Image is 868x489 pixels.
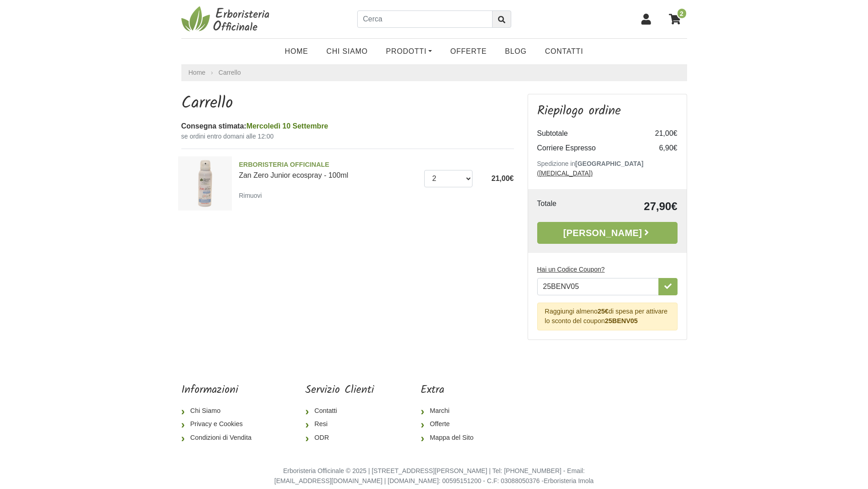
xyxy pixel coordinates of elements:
a: Privacy e Cookies [181,417,259,431]
b: 25BENV05 [605,317,638,324]
a: Carrello [219,69,241,76]
small: Erboristeria Officinale © 2025 | [STREET_ADDRESS][PERSON_NAME] | Tel: [PHONE_NUMBER] - Email: [EM... [274,467,594,484]
h5: Informazioni [181,384,259,397]
td: Subtotale [537,126,641,141]
a: Home [189,68,205,77]
span: ERBORISTERIA OFFICINALE [239,160,417,170]
span: 21,00€ [492,175,514,182]
p: Spedizione in [537,159,678,178]
a: Chi Siamo [181,404,259,418]
td: 6,90€ [641,141,678,155]
a: ODR [305,431,374,445]
div: Raggiungi almeno di spesa per attivare lo sconto del coupon [537,303,678,330]
img: Zan Zero Junior ecospray - 100ml [178,156,232,211]
a: Offerte [421,417,481,431]
h5: Extra [421,384,481,397]
u: Hai un Codice Coupon? [537,266,605,273]
h3: Riepilogo ordine [537,103,678,119]
b: [GEOGRAPHIC_DATA] [575,160,644,167]
div: Consegna stimata: [181,121,514,132]
a: Contatti [536,42,592,61]
a: 2 [664,8,687,31]
a: [PERSON_NAME] [537,222,678,244]
a: Resi [305,417,374,431]
nav: breadcrumb [181,64,687,81]
span: Mercoledì 10 Settembre [247,122,329,130]
td: Corriere Espresso [537,141,641,155]
a: Rimuovi [239,190,266,201]
a: Condizioni di Vendita [181,431,259,445]
input: Hai un Codice Coupon? [537,278,659,295]
a: Home [276,42,317,61]
td: 21,00€ [641,126,678,141]
label: Hai un Codice Coupon? [537,265,605,274]
small: se ordini entro domani alle 12:00 [181,132,514,141]
h5: Servizio Clienti [305,384,374,397]
b: 25€ [598,308,609,315]
h1: Carrello [181,94,514,113]
a: ([MEDICAL_DATA]) [537,170,593,177]
a: Contatti [305,404,374,418]
a: ERBORISTERIA OFFICINALEZan Zero Junior ecospray - 100ml [239,160,417,179]
input: Cerca [357,10,493,28]
small: Rimuovi [239,192,262,199]
a: Blog [496,42,536,61]
a: Prodotti [377,42,441,61]
td: 27,90€ [589,198,678,215]
span: 2 [677,8,687,19]
iframe: fb:page Facebook Social Plugin [527,384,687,416]
img: Erboristeria Officinale [181,5,272,33]
a: Marchi [421,404,481,418]
a: Erboristeria Imola [544,477,594,484]
a: Mappa del Sito [421,431,481,445]
a: Chi Siamo [317,42,377,61]
a: OFFERTE [441,42,496,61]
td: Totale [537,198,589,215]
